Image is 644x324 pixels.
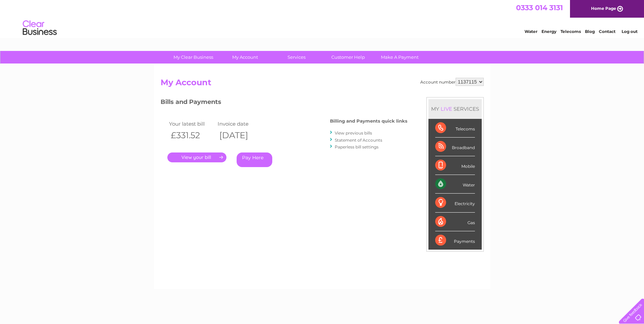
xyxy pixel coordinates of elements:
h2: My Account [161,78,484,91]
img: logo.png [22,18,57,38]
th: [DATE] [216,128,265,142]
a: My Clear Business [165,51,221,64]
a: Contact [599,29,615,34]
a: Services [269,51,325,64]
a: . [167,152,226,162]
a: Water [525,29,537,34]
div: Gas [435,213,475,231]
div: Water [435,175,475,194]
td: Invoice date [216,119,265,128]
a: Telecoms [560,29,581,34]
h3: Bills and Payments [161,97,407,109]
div: Broadband [435,138,475,156]
td: Your latest bill [167,119,216,128]
a: Paperless bill settings [335,144,379,149]
div: LIVE [439,106,454,112]
a: Customer Help [320,51,376,64]
div: Mobile [435,156,475,175]
th: £331.52 [167,128,216,142]
a: Pay Here [237,152,272,167]
div: Electricity [435,194,475,212]
div: Telecoms [435,119,475,138]
a: View previous bills [335,130,372,136]
div: Payments [435,231,475,250]
a: Log out [622,29,638,34]
h4: Billing and Payments quick links [330,119,407,124]
a: Blog [585,29,595,34]
a: Make A Payment [372,51,428,64]
a: Energy [541,29,556,34]
div: Account number [420,78,484,86]
a: 0333 014 3131 [516,3,563,12]
a: Statement of Accounts [335,138,382,143]
a: My Account [217,51,273,64]
div: MY SERVICES [428,99,482,119]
